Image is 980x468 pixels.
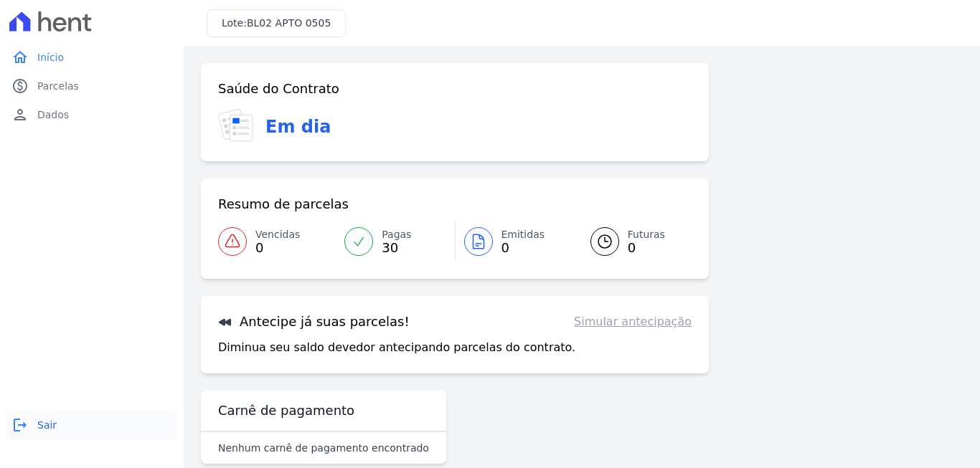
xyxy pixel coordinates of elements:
span: Futuras [628,227,665,242]
i: paid [11,77,29,95]
span: Pagas [382,227,411,242]
h3: Saúde do Contrato [218,80,339,97]
span: 0 [501,242,545,254]
i: person [11,106,29,123]
h3: Lote: [222,16,331,31]
span: Parcelas [37,79,79,93]
h3: Antecipe já suas parcelas! [218,313,410,330]
span: Sair [37,418,57,432]
a: Pagas 30 [336,221,454,262]
a: Vencidas 0 [218,221,336,262]
i: home [11,49,29,66]
span: Emitidas [501,227,545,242]
h3: Em dia [265,114,331,140]
h3: Carnê de pagamento [218,402,354,419]
span: Início [37,50,64,65]
p: Nenhum carnê de pagamento encontrado [218,441,429,455]
a: Emitidas 0 [456,221,573,262]
a: logoutSair [6,411,178,439]
a: paidParcelas [6,72,178,100]
span: 0 [628,242,665,254]
a: Futuras 0 [573,221,692,262]
span: 30 [382,242,411,254]
p: Diminua seu saldo devedor antecipando parcelas do contrato. [218,339,575,356]
a: personDados [6,100,178,129]
a: homeInício [6,43,178,72]
h3: Resumo de parcelas [218,196,349,213]
i: logout [11,416,29,434]
span: Dados [37,108,69,122]
span: 0 [255,242,300,254]
a: Simular antecipação [574,313,692,330]
span: Vencidas [255,227,300,242]
span: BL02 APTO 0505 [247,17,331,29]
